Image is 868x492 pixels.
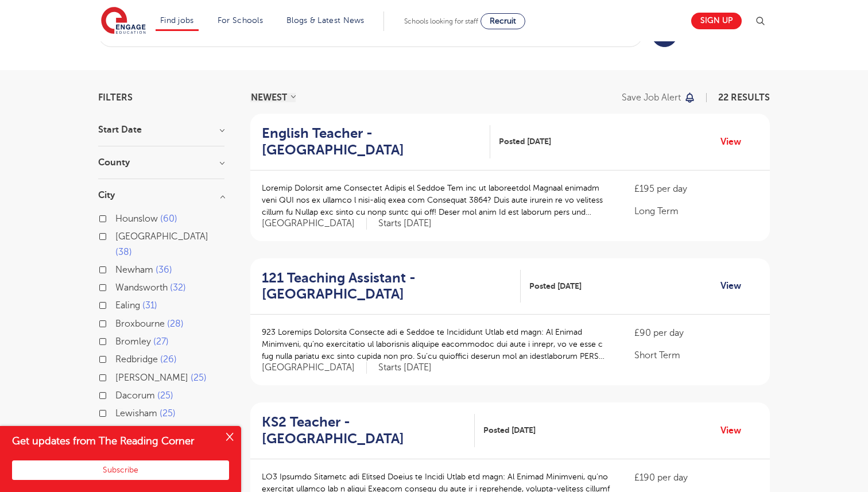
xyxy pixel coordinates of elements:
span: [GEOGRAPHIC_DATA] [262,362,367,374]
input: Ealing 31 [115,300,123,308]
span: 25 [160,408,176,419]
h2: English Teacher - [GEOGRAPHIC_DATA] [262,125,481,158]
p: 923 Loremips Dolorsita Consecte adi e Seddoe te Incididunt Utlab etd magn: Al Enimad Minimveni, q... [262,326,611,362]
input: Wandsworth 32 [115,282,123,290]
p: Starts [DATE] [378,218,432,230]
a: View [720,134,750,149]
span: Lewisham [115,408,157,419]
a: KS2 Teacher - [GEOGRAPHIC_DATA] [262,414,475,447]
span: 22 RESULTS [718,92,770,103]
input: Bromley 27 [115,336,123,344]
p: £190 per day [634,471,758,485]
input: [GEOGRAPHIC_DATA] 38 [115,231,123,239]
h2: 121 Teaching Assistant - [GEOGRAPHIC_DATA] [262,270,511,303]
span: Newham [115,265,153,275]
span: 25 [191,373,207,383]
input: Dacorum 25 [115,390,123,398]
span: Wandsworth [115,282,168,293]
h3: City [98,191,224,200]
p: Short Term [634,348,758,362]
a: Recruit [480,13,525,29]
h3: County [98,158,224,167]
span: Posted [DATE] [499,135,551,148]
span: Recruit [490,17,516,25]
input: Lewisham 25 [115,408,123,416]
input: Hounslow 60 [115,214,123,221]
input: Broxbourne 28 [115,319,123,326]
span: 31 [142,300,157,311]
span: 38 [115,247,132,257]
span: Bromley [115,336,151,347]
span: 25 [157,390,173,401]
p: Starts [DATE] [378,362,432,374]
a: View [720,423,750,438]
a: English Teacher - [GEOGRAPHIC_DATA] [262,125,490,158]
span: [GEOGRAPHIC_DATA] [115,231,208,242]
p: Save job alert [622,93,681,102]
a: View [720,278,750,293]
a: For Schools [218,16,263,25]
span: Ealing [115,300,140,311]
a: Blogs & Latest News [286,16,365,25]
span: Redbridge [115,354,158,365]
span: Hounslow [115,214,158,224]
p: £90 per day [634,326,758,340]
a: Sign up [691,13,742,29]
span: 32 [170,282,186,293]
span: [GEOGRAPHIC_DATA] [262,218,367,230]
span: Posted [DATE] [483,424,536,436]
a: 121 Teaching Assistant - [GEOGRAPHIC_DATA] [262,270,521,303]
input: Newham 36 [115,265,123,272]
span: 27 [153,336,169,347]
p: Long Term [634,204,758,218]
h2: KS2 Teacher - [GEOGRAPHIC_DATA] [262,414,466,447]
a: Find jobs [160,16,194,25]
span: Posted [DATE] [529,280,582,292]
h3: Start Date [98,125,224,134]
span: Broxbourne [115,319,165,329]
input: Redbridge 26 [115,354,123,362]
button: Close [218,426,241,449]
span: Schools looking for staff [404,17,478,25]
p: £195 per day [634,182,758,196]
span: [PERSON_NAME] [115,373,188,383]
span: 60 [160,214,177,224]
span: 28 [167,319,184,329]
span: Dacorum [115,390,155,401]
span: 26 [160,354,177,365]
button: Save job alert [622,93,696,102]
img: Engage Education [101,7,146,36]
h4: Get updates from The Reading Corner [12,434,217,448]
button: Subscribe [12,460,229,480]
span: Filters [98,93,133,102]
input: [PERSON_NAME] 25 [115,373,123,380]
p: Loremip Dolorsit ame Consectet Adipis el Seddoe Tem inc ut laboreetdol Magnaal enimadm veni QUI n... [262,182,611,218]
span: 36 [156,265,172,275]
